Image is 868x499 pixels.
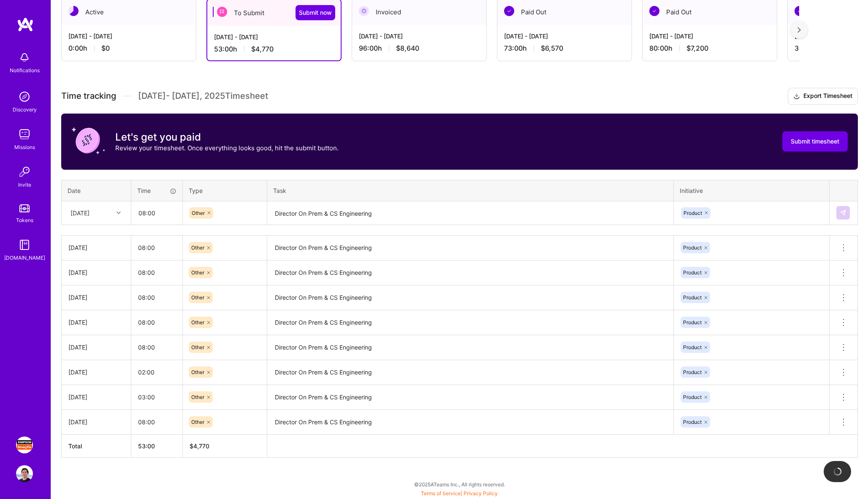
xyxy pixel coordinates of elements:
[14,465,35,482] a: User Avatar
[268,261,673,285] textarea: Director On Prem & CS Engineering
[68,243,124,252] div: [DATE]
[61,91,116,101] span: Time tracking
[68,418,124,426] div: [DATE]
[683,319,702,325] span: Product
[191,419,204,425] span: Other
[14,437,35,453] a: Simpson Strong-Tie: Product Manager TY
[214,33,334,41] div: [DATE] - [DATE]
[268,411,673,434] textarea: Director On Prem & CS Engineering
[131,236,182,259] input: HH:MM
[683,344,702,350] span: Product
[131,386,182,408] input: HH:MM
[793,92,800,101] i: icon Download
[191,244,204,251] span: Other
[16,465,33,482] img: User Avatar
[504,44,625,53] div: 73:00 h
[683,294,702,301] span: Product
[797,27,801,33] img: right
[359,6,369,16] img: Invoiced
[840,209,846,216] img: Submit
[131,286,182,309] input: HH:MM
[183,180,267,201] th: Type
[541,44,563,53] span: $6,570
[115,131,339,144] h3: Let's get you paid
[836,206,851,220] div: null
[359,32,480,41] div: [DATE] - [DATE]
[251,45,274,54] span: $4,770
[268,361,673,384] textarea: Director On Prem & CS Engineering
[68,293,124,302] div: [DATE]
[16,216,33,225] div: Tokens
[68,393,124,401] div: [DATE]
[101,44,110,53] span: $0
[795,6,805,16] img: Paid Out
[191,269,204,276] span: Other
[14,143,35,152] div: Missions
[191,294,204,301] span: Other
[16,163,33,180] img: Invite
[16,236,33,253] img: guide book
[791,137,839,146] span: Submit timesheet
[268,386,673,409] textarea: Director On Prem & CS Engineering
[68,32,189,41] div: [DATE] - [DATE]
[504,32,625,41] div: [DATE] - [DATE]
[13,105,37,114] div: Discovery
[782,131,848,152] button: Submit timesheet
[268,286,673,309] textarea: Director On Prem & CS Engineering
[71,124,105,157] img: coin
[267,180,674,201] th: Task
[191,319,204,325] span: Other
[683,419,702,425] span: Product
[649,44,770,53] div: 80:00 h
[359,44,480,53] div: 96:00 h
[138,91,268,101] span: [DATE] - [DATE] , 2025 Timesheet
[649,32,770,41] div: [DATE] - [DATE]
[51,474,868,495] div: © 2025 ATeams Inc., All rights reserved.
[421,490,498,496] span: |
[4,253,45,262] div: [DOMAIN_NAME]
[68,368,124,377] div: [DATE]
[16,88,33,105] img: discovery
[833,467,842,476] img: loading
[299,8,332,17] span: Submit now
[214,45,334,54] div: 53:00 h
[16,437,33,453] img: Simpson Strong-Tie: Product Manager TY
[464,490,498,496] a: Privacy Policy
[268,236,673,260] textarea: Director On Prem & CS Engineering
[131,411,182,433] input: HH:MM
[268,202,673,225] textarea: Director On Prem & CS Engineering
[17,17,34,32] img: logo
[68,268,124,277] div: [DATE]
[137,186,176,195] div: Time
[18,180,31,189] div: Invite
[686,44,708,53] span: $7,200
[191,369,204,375] span: Other
[131,311,182,334] input: HH:MM
[191,394,204,400] span: Other
[117,211,121,215] i: icon Chevron
[115,144,339,152] p: Review your timesheet. Once everything looks good, hit the submit button.
[131,434,183,457] th: 53:00
[296,5,335,20] button: Submit now
[10,66,40,75] div: Notifications
[217,7,227,17] img: To Submit
[190,442,209,450] span: $ 4,770
[62,434,131,457] th: Total
[132,202,182,224] input: HH:MM
[396,44,419,53] span: $8,640
[684,210,702,216] span: Product
[68,44,189,53] div: 0:00 h
[683,394,702,400] span: Product
[268,311,673,334] textarea: Director On Prem & CS Engineering
[191,344,204,350] span: Other
[268,336,673,359] textarea: Director On Prem & CS Engineering
[504,6,514,16] img: Paid Out
[683,269,702,276] span: Product
[16,49,33,66] img: bell
[68,6,79,16] img: Active
[62,180,131,201] th: Date
[131,336,182,358] input: HH:MM
[131,261,182,284] input: HH:MM
[683,244,702,251] span: Product
[788,88,858,105] button: Export Timesheet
